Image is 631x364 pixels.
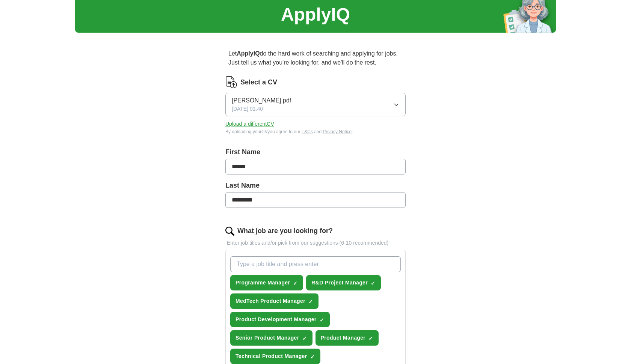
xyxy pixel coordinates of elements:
[235,316,317,323] span: Product Development Manager
[315,330,379,346] button: Product Manager✓
[368,335,373,341] span: ✓
[225,128,406,135] div: By uploading your CV you agree to our and .
[320,317,324,323] span: ✓
[281,1,350,28] h1: ApplyIQ
[237,50,260,57] strong: ApplyIQ
[230,312,330,327] button: Product Development Manager✓
[225,120,274,128] button: Upload a differentCV
[235,279,290,287] span: Programme Manager
[371,280,375,286] span: ✓
[306,275,381,290] button: R&D Project Manager✓
[293,280,297,286] span: ✓
[225,46,406,70] p: Let do the hard work of searching and applying for jobs. Just tell us what you're looking for, an...
[308,299,313,305] span: ✓
[225,227,234,236] img: search.png
[230,275,303,290] button: Programme Manager✓
[235,352,307,360] span: Technical Product Manager
[240,77,277,87] label: Select a CV
[230,256,401,272] input: Type a job title and press enter
[225,180,406,191] label: Last Name
[230,293,319,309] button: MedTech Product Manager✓
[225,239,406,247] p: Enter job titles and/or pick from our suggestions (6-10 recommended)
[232,96,291,105] span: [PERSON_NAME].pdf
[310,354,315,360] span: ✓
[230,349,320,364] button: Technical Product Manager✓
[230,330,312,346] button: Senior Product Manager✓
[321,334,366,342] span: Product Manager
[225,76,237,88] img: CV Icon
[302,335,307,341] span: ✓
[225,93,406,116] button: [PERSON_NAME].pdf[DATE] 01:40
[235,334,299,342] span: Senior Product Manager
[235,297,305,305] span: MedTech Product Manager
[237,226,333,236] label: What job are you looking for?
[311,279,368,287] span: R&D Project Manager
[302,129,313,134] a: T&Cs
[225,147,406,157] label: First Name
[323,129,352,134] a: Privacy Notice
[232,105,263,113] span: [DATE] 01:40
